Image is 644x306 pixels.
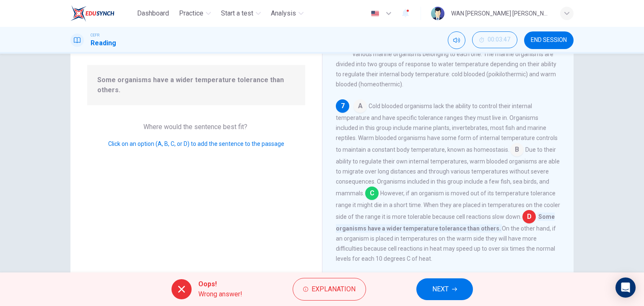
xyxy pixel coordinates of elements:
[531,37,567,44] span: END SESSION
[353,99,367,113] span: A
[293,278,366,301] button: Explanation
[615,277,636,298] div: Open Intercom Messenger
[431,7,444,20] img: Profile picture
[97,75,295,95] span: Some organisms have a wider temperature tolerance than others.
[416,278,473,300] button: NEXT
[221,8,253,18] span: Start a test
[91,32,99,38] span: CEFR
[70,5,114,22] img: EduSynch logo
[432,283,449,295] span: NEXT
[134,6,172,21] button: Dashboard
[336,41,556,88] span: These three layers of the ocean each have their own diverse ecosystem with various marine organis...
[267,6,307,21] button: Analysis
[198,279,242,289] span: Oops!
[312,283,356,295] span: Explanation
[336,146,560,197] span: Due to their ability to regulate their own internal temperatures, warm blooded organisms are able...
[524,31,574,49] button: END SESSION
[271,8,296,18] span: Analysis
[91,38,116,48] h1: Reading
[448,31,465,49] div: Mute
[510,143,524,156] span: B
[137,8,169,18] span: Dashboard
[488,36,510,43] span: 00:03:47
[198,289,242,299] span: Wrong answer!
[176,6,214,21] button: Practice
[336,190,560,220] span: However, if an organism is moved out of its temperature tolerance range it might die in a short t...
[365,187,379,200] span: C
[522,210,536,223] span: D
[472,31,517,49] div: Hide
[370,10,380,17] img: en
[179,8,203,18] span: Practice
[70,5,134,22] a: EduSynch logo
[336,103,558,153] span: Cold blooded organisms lack the ability to control their internal temperature and have specific t...
[451,8,550,18] div: WAN [PERSON_NAME] [PERSON_NAME] [PERSON_NAME]
[218,6,264,21] button: Start a test
[336,99,349,113] div: 7
[472,31,517,48] button: 00:03:47
[143,123,249,131] span: Where would the sentence best fit?
[108,140,284,147] span: Click on an option (A, B, C, or D) to add the sentence to the passage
